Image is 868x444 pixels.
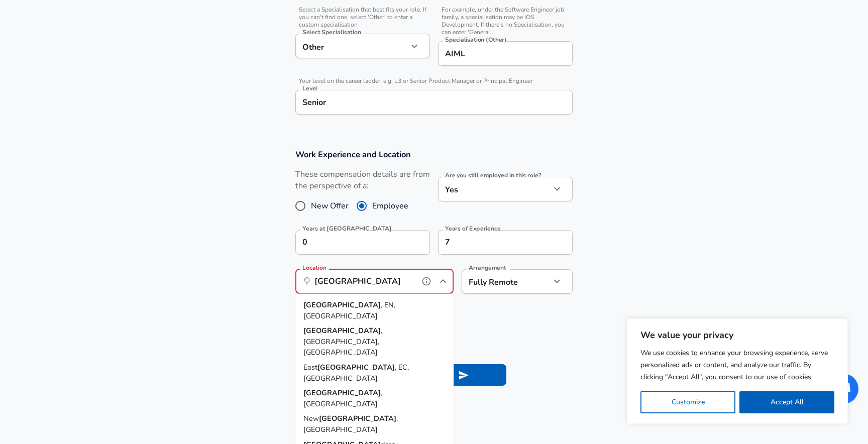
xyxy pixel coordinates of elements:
[302,85,317,91] label: Level
[438,177,551,201] div: Yes
[438,230,551,255] input: 7
[627,318,848,424] div: We value your privacy
[419,274,434,289] button: help
[303,362,409,383] span: , EC, [GEOGRAPHIC_DATA]
[303,300,395,321] span: , EN, [GEOGRAPHIC_DATA]
[303,388,381,398] strong: [GEOGRAPHIC_DATA]
[303,300,381,310] strong: [GEOGRAPHIC_DATA]
[640,391,735,413] button: Customize
[640,347,834,383] p: We use cookies to enhance your browsing experience, serve personalized ads or content, and analyz...
[445,226,500,232] label: Years of Experience
[295,149,573,160] h3: Work Experience and Location
[317,362,395,372] strong: [GEOGRAPHIC_DATA]
[295,230,408,255] input: 0
[445,172,541,178] label: Are you still employed in this role?
[303,325,381,336] strong: [GEOGRAPHIC_DATA]
[303,362,317,372] span: East
[295,77,573,85] span: Your level on the career ladder. e.g. L3 or Senior Product Manager or Principal Engineer
[311,200,349,212] span: New Offer
[372,200,408,212] span: Employee
[640,329,834,341] p: We value your privacy
[295,6,430,29] span: Select a Specialisation that best fits your role. If you can't find one, select 'Other' to enter ...
[303,413,319,423] span: New
[303,413,398,434] span: , [GEOGRAPHIC_DATA]
[302,265,326,271] label: Location
[469,265,506,271] label: Arrangement
[319,413,396,423] strong: [GEOGRAPHIC_DATA]
[303,325,382,357] span: , [GEOGRAPHIC_DATA], [GEOGRAPHIC_DATA]
[462,269,535,294] div: Fully Remote
[302,29,361,35] label: Select Specialisation
[436,274,450,288] button: Close
[739,391,834,413] button: Accept All
[300,94,568,110] input: L3
[295,34,408,58] div: Other
[302,226,391,232] label: Years at [GEOGRAPHIC_DATA]
[445,37,506,43] label: Specialisation (Other)
[438,6,573,36] span: For example, under the Software Engineer job family, a specialisation may be iOS Development. If ...
[303,388,382,409] span: , [GEOGRAPHIC_DATA]
[295,169,430,192] label: These compensation details are from the perspective of a:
